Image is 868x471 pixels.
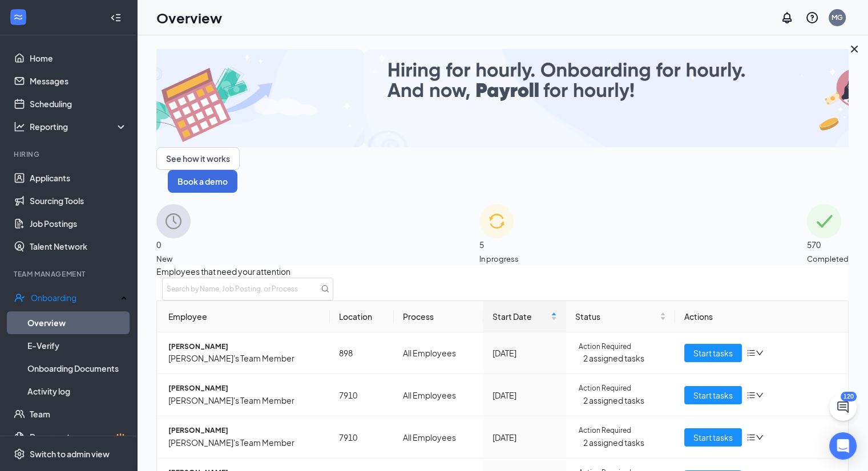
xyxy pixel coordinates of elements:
[156,238,191,251] span: 0
[684,428,742,446] button: Start tasks
[27,334,127,357] a: E-Verify
[394,416,483,458] td: All Employees
[30,425,127,448] a: DocumentsCrown
[330,332,394,375] td: 898
[168,352,321,364] span: [PERSON_NAME]'s Team Member
[583,352,666,364] span: 2 assigned tasks
[492,347,557,359] div: [DATE]
[30,212,127,235] a: Job Postings
[30,189,127,212] a: Sourcing Tools
[156,147,240,170] button: See how it works
[156,49,849,147] img: payroll-small.gif
[847,42,861,56] svg: Cross
[330,374,394,416] td: 7910
[27,357,127,380] a: Onboarding Documents
[330,416,394,458] td: 7910
[479,238,519,251] span: 5
[30,448,110,460] div: Switch to admin view
[841,392,857,401] div: 120
[829,432,857,460] div: Open Intercom Messenger
[829,393,857,421] button: ChatActive
[156,253,191,265] span: New
[27,380,127,403] a: Activity log
[579,342,631,352] span: Action Required
[566,301,675,332] th: Status
[807,238,849,251] span: 570
[30,167,127,189] a: Applicants
[330,301,394,332] th: Location
[156,265,849,278] span: Employees that need your attention
[579,425,631,436] span: Action Required
[14,448,25,460] svg: Settings
[30,47,127,70] a: Home
[168,436,321,449] span: [PERSON_NAME]'s Team Member
[575,310,657,323] span: Status
[746,348,756,358] span: bars
[30,403,127,425] a: Team
[168,425,321,436] span: [PERSON_NAME]
[157,301,330,332] th: Employee
[13,11,24,23] svg: WorkstreamLogo
[756,433,764,441] span: down
[684,344,742,362] button: Start tasks
[31,292,118,303] div: Onboarding
[693,431,733,444] span: Start tasks
[30,92,127,115] a: Scheduling
[30,235,127,258] a: Talent Network
[693,347,733,359] span: Start tasks
[14,121,25,132] svg: Analysis
[110,12,122,23] svg: Collapse
[746,433,756,442] span: bars
[693,389,733,401] span: Start tasks
[394,374,483,416] td: All Employees
[756,391,764,399] span: down
[168,383,321,394] span: [PERSON_NAME]
[583,436,666,449] span: 2 assigned tasks
[394,332,483,375] td: All Employees
[168,170,237,193] button: Book a demo
[807,253,849,265] span: Completed
[579,383,631,394] span: Action Required
[675,301,848,332] th: Actions
[492,389,557,401] div: [DATE]
[162,278,333,301] input: Search by Name, Job Posting, or Process
[394,301,483,332] th: Process
[14,149,125,159] div: Hiring
[492,431,557,444] div: [DATE]
[30,121,128,132] div: Reporting
[831,13,843,22] div: MG
[756,349,764,357] span: down
[14,269,125,279] div: Team Management
[583,394,666,407] span: 2 assigned tasks
[746,391,756,400] span: bars
[168,342,321,352] span: [PERSON_NAME]
[27,311,127,334] a: Overview
[156,8,222,27] h1: Overview
[168,394,321,407] span: [PERSON_NAME]'s Team Member
[684,386,742,404] button: Start tasks
[780,11,794,25] svg: Notifications
[30,70,127,92] a: Messages
[805,11,819,25] svg: QuestionInfo
[836,400,850,414] svg: ChatActive
[14,292,25,303] svg: UserCheck
[479,253,519,265] span: In progress
[492,310,548,323] span: Start Date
